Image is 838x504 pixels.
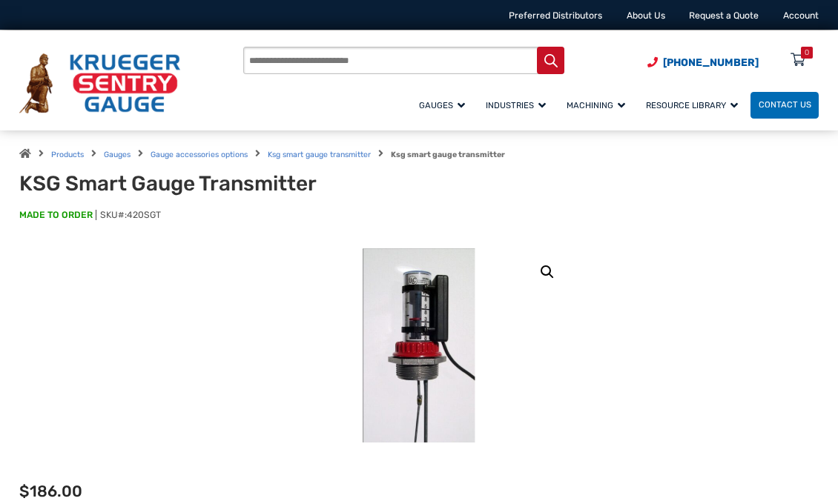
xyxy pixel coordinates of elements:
[151,150,248,159] a: Gauge accessories options
[567,100,625,110] span: Machining
[646,100,738,110] span: Resource Library
[268,150,371,159] a: Ksg smart gauge transmitter
[363,248,475,443] img: KSG Smart Gauge Transmitter
[638,90,750,120] a: Resource Library
[805,47,809,59] div: 0
[51,150,84,159] a: Products
[127,210,161,220] span: 420SGT
[96,210,160,220] span: SKU#:
[19,482,30,500] span: $
[750,92,819,119] a: Contact Us
[19,482,82,500] bdi: 186.00
[19,171,339,196] h1: KSG Smart Gauge Transmitter
[391,150,505,159] strong: Ksg smart gauge transmitter
[419,100,465,110] span: Gauges
[627,10,665,21] a: About Us
[534,259,561,285] a: View full-screen image gallery
[19,209,93,222] span: MADE TO ORDER
[558,90,638,120] a: Machining
[663,56,759,69] span: [PHONE_NUMBER]
[19,53,180,113] img: Krueger Sentry Gauge
[689,10,759,21] a: Request a Quote
[104,150,131,159] a: Gauges
[478,90,558,120] a: Industries
[486,100,546,110] span: Industries
[783,10,819,21] a: Account
[759,99,811,110] span: Contact Us
[647,55,759,70] a: Phone Number (920) 434-8860
[509,10,602,21] a: Preferred Distributors
[411,90,478,120] a: Gauges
